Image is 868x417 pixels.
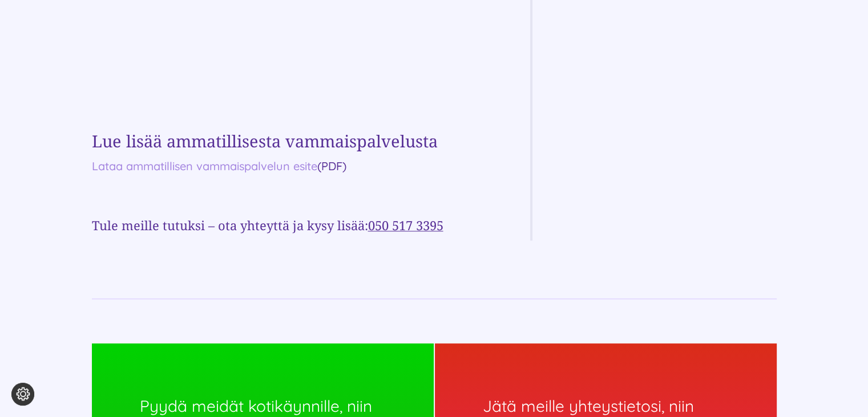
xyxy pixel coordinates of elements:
h2: Lue lisää ammatillisesta vammaispalvelusta [92,130,462,152]
a: Lataa ammatillisen vammaispalvelun esite [92,159,317,173]
a: 050 517 3395 [368,216,443,234]
h3: Tule meille tutuksi – ota yhteyttä ja kysy lisää: [92,216,462,235]
p: (PDF) [92,158,462,175]
button: Evästeasetukset [11,383,34,406]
